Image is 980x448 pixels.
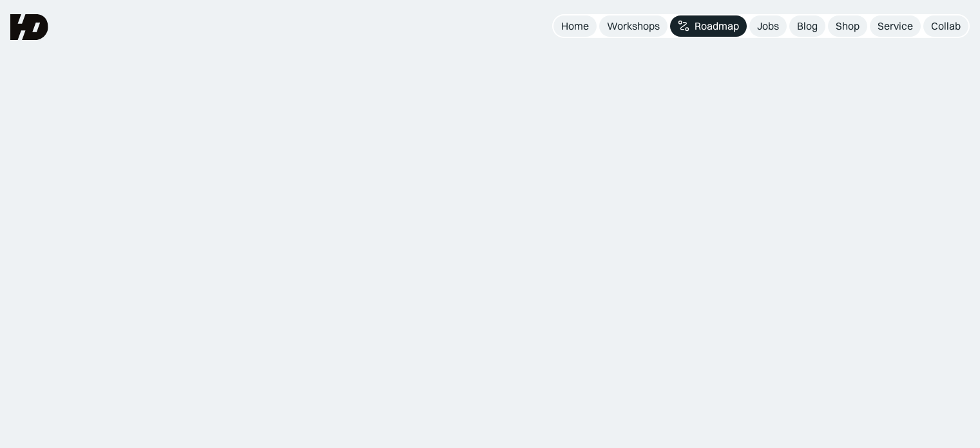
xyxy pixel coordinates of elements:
div: Beli Akses [653,392,706,405]
a: Workshops [599,15,668,37]
a: Shop [828,15,867,37]
div: Beli Akses [433,392,485,405]
a: Beli AksesRp169.000 [213,392,341,405]
div: Service [878,19,913,33]
div: Rp139.000 [709,392,764,405]
span: UI/UX [619,92,760,154]
a: Beli AksesRp169.000 [433,392,561,405]
div: Beli Akses [213,392,265,405]
a: Roadmap [670,15,747,37]
a: Collab [923,15,968,37]
div: Rp169.000 [489,392,544,405]
a: Service [870,15,921,37]
div: Collab [931,19,961,33]
a: Beli AksesRp139.000 [653,392,782,405]
a: Jobs [749,15,787,37]
div: Career path menjadi Remote Worker 2025 [170,267,506,294]
div: Roadmap [695,19,739,33]
div: Jobs [757,19,779,33]
a: Blog [789,15,825,37]
div: Blog [797,19,818,33]
div: Workshops [607,19,660,33]
div: Rp169.000 [269,392,323,405]
div: Shop [836,19,860,33]
a: Home [553,15,597,37]
div: Home [561,19,589,33]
